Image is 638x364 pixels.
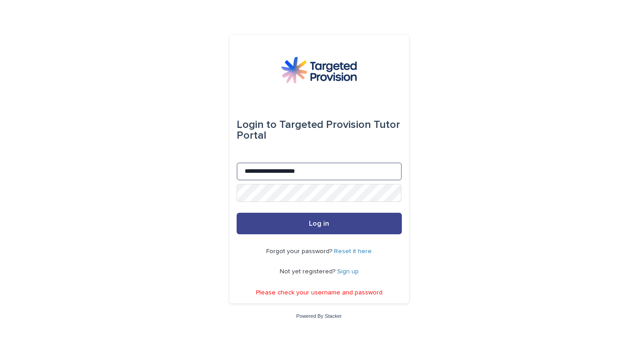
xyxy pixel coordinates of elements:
div: Targeted Provision Tutor Portal [237,112,402,148]
span: Forgot your password? [266,248,334,254]
a: Sign up [337,268,359,275]
span: Login to [237,119,277,130]
span: Log in [309,220,329,227]
p: Please check your username and password [256,289,383,297]
img: M5nRWzHhSzIhMunXDL62 [281,57,356,83]
a: Reset it here [334,248,372,254]
button: Log in [237,213,402,234]
a: Powered By Stacker [296,313,342,319]
span: Not yet registered? [280,268,337,275]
